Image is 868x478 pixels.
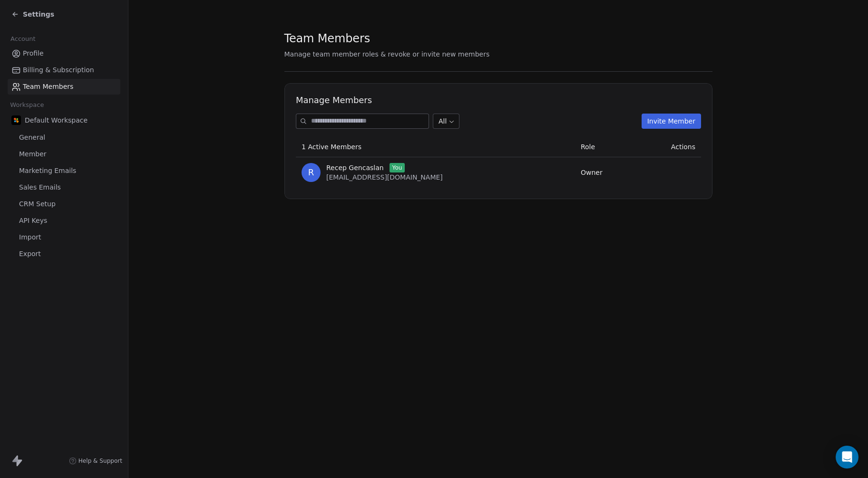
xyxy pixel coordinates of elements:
[19,249,41,259] span: Export
[19,232,41,242] span: Import
[23,48,44,58] span: Profile
[8,229,120,245] a: Import
[6,98,48,112] span: Workspace
[69,457,122,465] a: Help & Support
[19,182,61,192] span: Sales Emails
[8,180,120,195] a: Sales Emails
[19,149,47,159] span: Member
[23,82,73,92] span: Team Members
[6,32,39,46] span: Account
[78,457,122,465] span: Help & Support
[302,143,361,151] span: 1 Active Members
[302,163,321,182] span: R
[8,130,120,145] a: General
[11,115,21,125] img: m365grouplogo.png
[8,213,120,229] a: API Keys
[23,65,94,75] span: Billing & Subscription
[8,163,120,179] a: Marketing Emails
[23,10,54,19] span: Settings
[284,31,371,46] span: Team Members
[19,133,45,143] span: General
[836,446,858,468] div: Open Intercom Messenger
[19,166,76,176] span: Marketing Emails
[284,50,490,58] span: Manage team member roles & revoke or invite new members
[8,196,120,212] a: CRM Setup
[11,10,54,19] a: Settings
[671,143,695,151] span: Actions
[19,199,56,209] span: CRM Setup
[8,79,120,95] a: Team Members
[641,114,701,129] button: Invite Member
[580,169,602,176] span: Owner
[8,46,120,61] a: Profile
[8,146,120,162] a: Member
[389,163,405,172] span: You
[19,216,47,226] span: API Keys
[326,163,384,172] span: Recep Gencaslan
[326,173,443,181] span: [EMAIL_ADDRESS][DOMAIN_NAME]
[580,143,595,151] span: Role
[8,62,120,78] a: Billing & Subscription
[25,115,88,125] span: Default Workspace
[8,246,120,262] a: Export
[296,95,701,106] h1: Manage Members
